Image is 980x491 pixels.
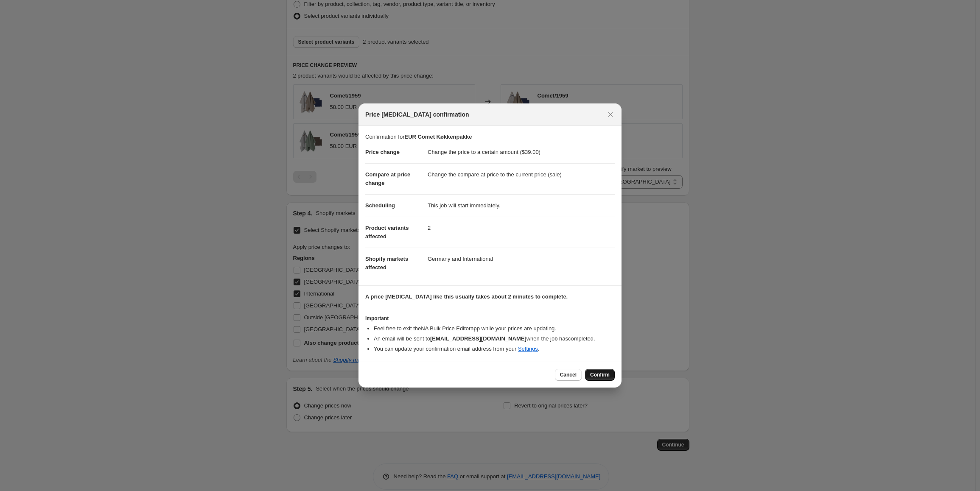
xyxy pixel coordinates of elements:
span: Scheduling [365,202,395,209]
li: You can update your confirmation email address from your . [374,345,615,353]
b: [EMAIL_ADDRESS][DOMAIN_NAME] [430,335,526,342]
button: Confirm [585,369,615,381]
span: Product variants affected [365,225,409,240]
a: Settings [518,346,538,352]
span: Compare at price change [365,171,410,186]
dd: 2 [428,217,615,239]
li: Feel free to exit the NA Bulk Price Editor app while your prices are updating. [374,324,615,333]
dd: Germany and International [428,248,615,270]
button: Close [605,109,616,120]
span: Shopify markets affected [365,256,408,271]
dd: Change the compare at price to the current price (sale) [428,163,615,186]
button: Cancel [555,369,582,381]
b: A price [MEDICAL_DATA] like this usually takes about 2 minutes to complete. [365,293,568,300]
span: Cancel [560,371,577,378]
span: Price [MEDICAL_DATA] confirmation [365,110,469,119]
h3: Important [365,315,615,322]
b: EUR Comet Køkkenpakke [404,134,472,140]
li: An email will be sent to when the job has completed . [374,335,615,343]
span: Confirm [590,371,610,378]
p: Confirmation for [365,133,615,141]
dd: Change the price to a certain amount ($39.00) [428,141,615,163]
dd: This job will start immediately. [428,194,615,217]
span: Price change [365,149,400,155]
